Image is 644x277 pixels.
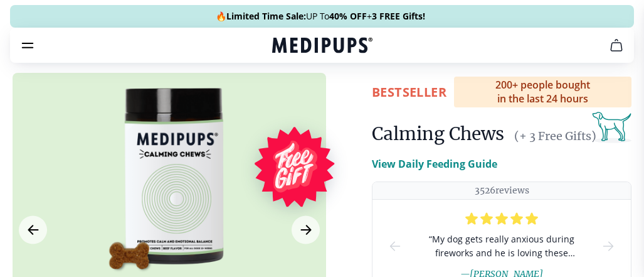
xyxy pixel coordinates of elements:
span: 🔥 UP To + [216,10,425,23]
a: Medipups [272,36,372,57]
button: Previous Image [19,216,47,244]
span: BestSeller [372,84,446,100]
p: View Daily Feeding Guide [372,156,497,171]
div: 200+ people bought in the last 24 hours [454,77,631,107]
span: (+ 3 Free Gifts) [514,129,596,143]
button: burger-menu [20,38,35,53]
p: 3526 reviews [475,185,529,197]
span: “ My dog gets really anxious during fireworks and he is loving these calming chews .... I put the... [423,232,581,260]
button: cart [601,30,631,60]
button: Next Image [292,216,320,244]
h1: Calming Chews [372,122,504,145]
